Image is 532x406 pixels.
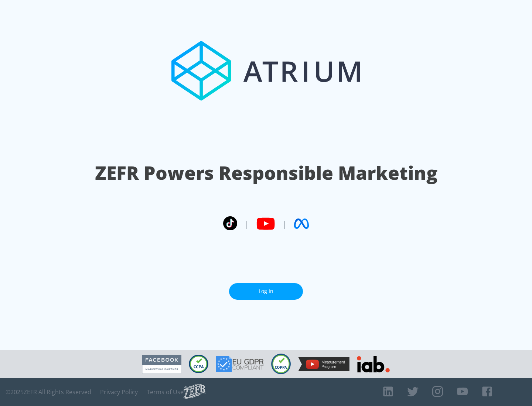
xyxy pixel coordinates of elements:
img: COPPA Compliant [271,354,291,374]
a: Privacy Policy [100,388,138,396]
h1: ZEFR Powers Responsible Marketing [95,160,437,186]
img: GDPR Compliant [216,356,264,372]
img: YouTube Measurement Program [298,357,349,371]
img: IAB [357,356,390,372]
span: | [245,218,249,229]
a: Log In [229,283,303,300]
a: Terms of Use [147,388,184,396]
img: CCPA Compliant [189,355,208,373]
span: | [282,218,287,229]
img: Facebook Marketing Partner [142,355,181,374]
span: © 2025 ZEFR All Rights Reserved [6,388,91,396]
